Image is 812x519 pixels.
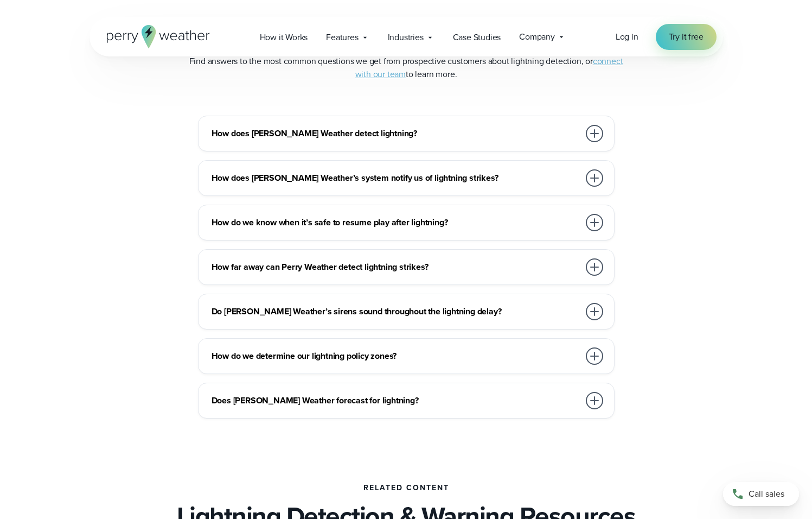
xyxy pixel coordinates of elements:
[326,31,358,44] span: Features
[251,26,317,48] a: How it Works
[212,305,579,318] h3: Do [PERSON_NAME] Weather’s sirens sound throughout the lightning delay?
[355,55,623,80] a: connect with our team
[212,261,579,274] h3: How far away can Perry Weather detect lightning strikes?
[189,55,623,81] p: Find answers to the most common questions we get from prospective customers about lightning detec...
[388,31,424,44] span: Industries
[669,30,704,43] span: Try it free
[250,16,563,46] h2: Frequently Asked Questions
[260,31,308,44] span: How it Works
[453,31,501,44] span: Case Studies
[212,127,579,140] h3: How does [PERSON_NAME] Weather detect lightning?
[212,216,579,229] h3: How do we know when it’s safe to resume play after lightning?
[723,482,799,506] a: Call sales
[363,484,449,492] h2: Related Content
[616,30,638,43] a: Log in
[749,488,784,501] span: Call sales
[212,172,579,185] h3: How does [PERSON_NAME] Weather’s system notify us of lightning strikes?
[444,26,510,48] a: Case Studies
[212,350,579,363] h3: How do we determine our lightning policy zones?
[616,30,638,43] span: Log in
[212,394,579,407] h3: Does [PERSON_NAME] Weather forecast for lightning?
[656,24,717,50] a: Try it free
[519,30,555,43] span: Company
